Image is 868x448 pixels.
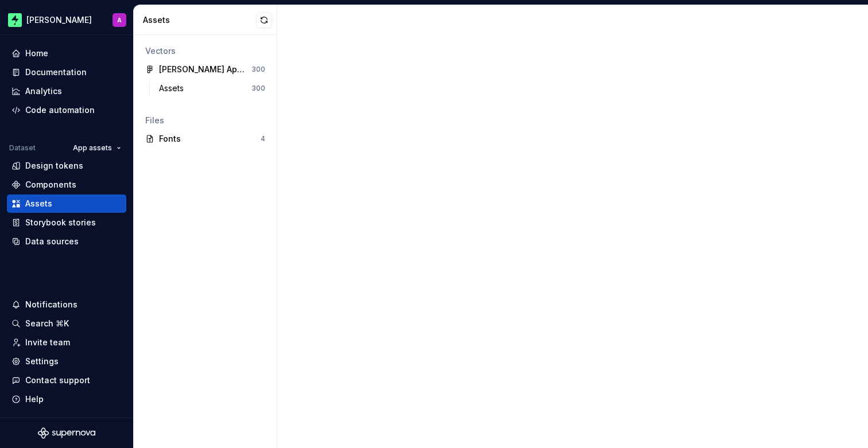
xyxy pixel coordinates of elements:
[25,337,70,348] div: Invite team
[7,352,126,371] a: Settings
[7,295,126,314] button: Notifications
[251,65,265,74] div: 300
[7,82,126,100] a: Analytics
[159,83,188,94] div: Assets
[25,236,79,247] div: Data sources
[7,44,126,63] a: Home
[7,390,126,408] button: Help
[25,67,87,78] div: Documentation
[7,101,126,119] a: Code automation
[141,60,270,79] a: [PERSON_NAME] App UI Kit300
[2,7,131,32] button: [PERSON_NAME]A
[141,130,270,148] a: Fonts4
[9,143,36,153] div: Dataset
[25,375,90,386] div: Contact support
[7,314,126,333] button: Search ⌘K
[25,85,62,97] div: Analytics
[68,140,126,156] button: App assets
[117,15,122,25] div: A
[145,45,265,57] div: Vectors
[25,318,69,329] div: Search ⌘K
[159,133,261,145] div: Fonts
[25,179,76,190] div: Components
[159,64,245,75] div: [PERSON_NAME] App UI Kit
[7,63,126,81] a: Documentation
[25,299,77,310] div: Notifications
[7,157,126,175] a: Design tokens
[26,14,92,26] div: [PERSON_NAME]
[154,79,270,98] a: Assets300
[38,427,95,439] svg: Supernova Logo
[143,14,256,26] div: Assets
[7,333,126,352] a: Invite team
[145,115,265,126] div: Files
[25,48,48,59] div: Home
[7,371,126,389] button: Contact support
[7,176,126,194] a: Components
[25,217,96,228] div: Storybook stories
[25,160,83,172] div: Design tokens
[8,13,22,27] img: f96ba1ec-f50a-46f8-b004-b3e0575dda59.png
[7,232,126,251] a: Data sources
[251,84,265,93] div: 300
[261,134,265,143] div: 4
[7,194,126,213] a: Assets
[73,143,112,153] span: App assets
[7,213,126,232] a: Storybook stories
[25,198,52,209] div: Assets
[25,394,44,405] div: Help
[25,356,59,367] div: Settings
[25,104,95,116] div: Code automation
